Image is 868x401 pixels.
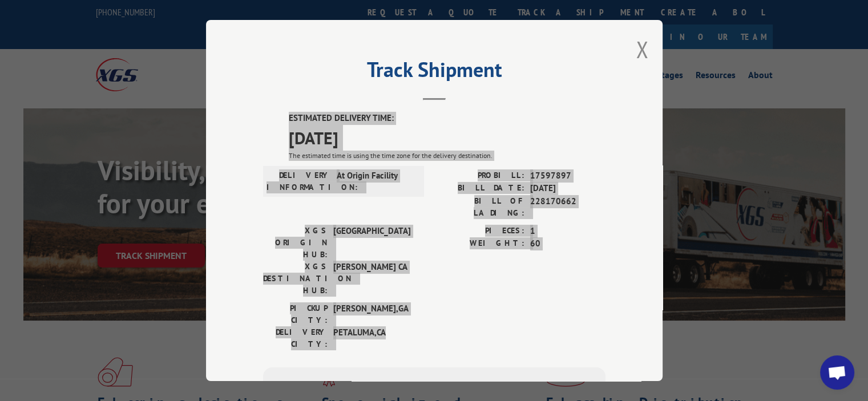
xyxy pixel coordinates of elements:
label: DELIVERY CITY: [263,326,328,350]
label: PICKUP CITY: [263,302,328,326]
label: WEIGHT: [434,237,524,250]
label: PROBILL: [434,169,524,183]
span: 228170662 [530,195,605,219]
span: 60 [530,237,605,250]
span: [GEOGRAPHIC_DATA] [333,225,410,261]
div: The estimated time is using the time zone for the delivery destination. [289,151,605,161]
label: ESTIMATED DELIVERY TIME: [289,112,605,125]
label: XGS ORIGIN HUB: [263,225,328,261]
span: 1 [530,225,605,238]
label: BILL OF LADING: [434,195,524,219]
span: [PERSON_NAME] CA [333,261,410,297]
span: [PERSON_NAME] , GA [333,302,410,326]
span: [DATE] [289,125,605,151]
span: PETALUMA , CA [333,326,410,350]
label: DELIVERY INFORMATION: [267,169,331,193]
label: BILL DATE: [434,182,524,195]
span: 17597897 [530,169,605,183]
a: Open chat [820,355,854,390]
label: PIECES: [434,225,524,238]
button: Close modal [636,34,648,64]
h2: Track Shipment [263,62,605,83]
span: [DATE] [530,182,605,195]
label: XGS DESTINATION HUB: [263,261,328,297]
span: At Origin Facility [337,169,414,193]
